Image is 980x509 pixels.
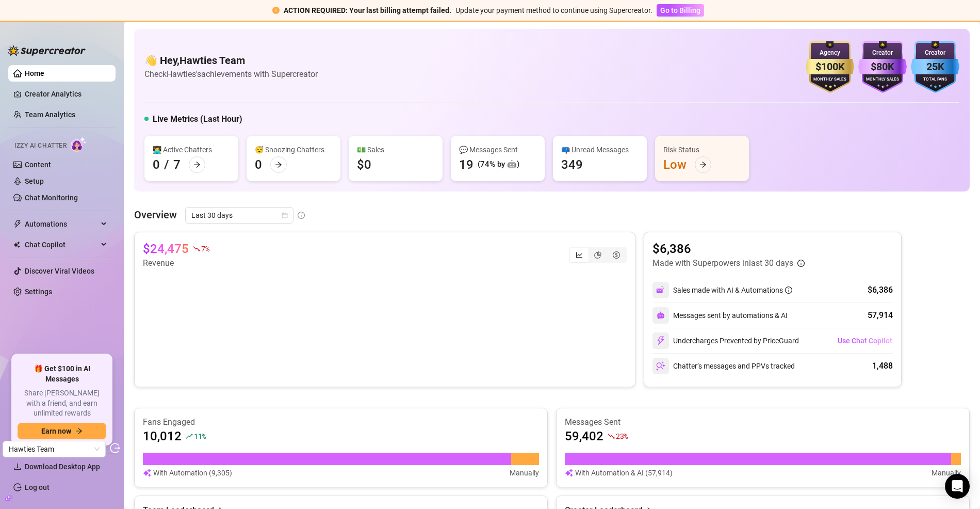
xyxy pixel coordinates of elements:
a: Team Analytics [25,110,75,119]
span: 7 % [201,244,209,253]
img: purple-badge-B9DA21FR.svg [858,41,907,93]
span: arrow-right [193,161,201,168]
div: Open Intercom Messenger [945,474,970,499]
span: info-circle [797,260,805,267]
span: Hawties Team [9,441,100,457]
button: Use Chat Copilot [837,332,893,349]
div: $100K [806,59,854,75]
div: Creator [911,48,959,58]
span: thunderbolt [13,220,22,228]
div: 1,488 [872,360,893,372]
h5: Live Metrics (Last Hour) [153,113,242,125]
img: AI Chatter [71,137,87,152]
img: gold-badge-CigiZidd.svg [806,41,854,93]
div: 💬 Messages Sent [459,144,536,155]
span: Update your payment method to continue using Supercreator. [455,6,652,14]
article: Made with Superpowers in last 30 days [652,257,793,269]
span: arrow-right [275,161,282,168]
span: Chat Copilot [25,236,98,253]
a: Go to Billing [657,6,704,14]
a: Discover Viral Videos [25,267,94,275]
a: Creator Analytics [25,86,107,102]
img: svg%3e [657,311,665,320]
article: With Automation (9,305) [153,467,232,479]
article: Messages Sent [565,417,961,428]
h4: 👋 Hey, Hawties Team [144,53,318,68]
img: svg%3e [656,336,665,345]
button: Go to Billing [657,4,704,17]
div: Total Fans [911,76,959,83]
article: Manually [932,467,961,479]
div: 0 [255,156,262,173]
div: 👩‍💻 Active Chatters [153,144,230,155]
div: Chatter’s messages and PPVs tracked [652,358,795,374]
article: $6,386 [652,241,805,257]
div: Monthly Sales [806,76,854,83]
span: Automations [25,216,98,232]
article: $24,475 [143,241,189,257]
span: arrow-right [75,427,83,435]
span: Earn now [41,427,71,435]
div: 349 [561,156,583,173]
article: Fans Engaged [143,417,539,428]
span: info-circle [785,287,792,294]
span: exclamation-circle [272,7,280,14]
article: Check Hawties's achievements with Supercreator [144,68,318,81]
img: svg%3e [656,285,665,295]
span: line-chart [576,251,583,259]
div: Undercharges Prevented by PriceGuard [652,332,799,349]
div: 7 [173,156,181,173]
img: svg%3e [143,467,151,479]
div: 💵 Sales [357,144,434,155]
span: arrow-right [699,161,707,168]
div: Risk Status [663,144,741,155]
span: Go to Billing [660,6,700,14]
div: 57,914 [868,309,893,322]
div: Creator [858,48,907,58]
img: Chat Copilot [13,241,20,248]
span: Izzy AI Chatter [14,141,67,151]
article: 59,402 [565,428,603,444]
div: Monthly Sales [858,76,907,83]
span: Download Desktop App [25,463,100,471]
div: $80K [858,59,907,75]
span: fall [193,245,200,252]
article: Revenue [143,257,209,269]
div: $6,386 [868,284,893,296]
span: rise [186,433,193,440]
div: Messages sent by automations & AI [652,307,788,324]
a: Settings [25,288,52,296]
span: Use Chat Copilot [838,337,892,345]
article: Manually [510,467,539,479]
div: 19 [459,156,473,173]
img: logo-BBDzfeDw.svg [8,45,86,56]
span: Last 30 days [191,208,287,223]
span: dollar-circle [613,251,620,259]
img: svg%3e [656,361,665,371]
strong: ACTION REQUIRED: Your last billing attempt failed. [284,6,451,14]
div: 0 [153,156,160,173]
span: Share [PERSON_NAME] with a friend, and earn unlimited rewards [18,388,106,419]
span: 23 % [616,431,628,441]
a: Log out [25,483,50,491]
span: fall [608,433,615,440]
a: Setup [25,177,44,185]
a: Home [25,69,44,77]
div: Agency [806,48,854,58]
span: build [5,495,12,502]
article: With Automation & AI (57,914) [575,467,673,479]
article: Overview [134,207,177,222]
img: svg%3e [565,467,573,479]
img: blue-badge-DgoSNQY1.svg [911,41,959,93]
a: Content [25,161,51,169]
span: 🎁 Get $100 in AI Messages [18,364,106,384]
button: Earn nowarrow-right [18,423,106,439]
span: download [13,463,22,471]
span: calendar [282,212,288,218]
div: segmented control [569,247,627,263]
span: 11 % [194,431,206,441]
span: pie-chart [594,251,601,259]
div: 📪 Unread Messages [561,144,639,155]
div: 25K [911,59,959,75]
div: Sales made with AI & Automations [673,284,792,296]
